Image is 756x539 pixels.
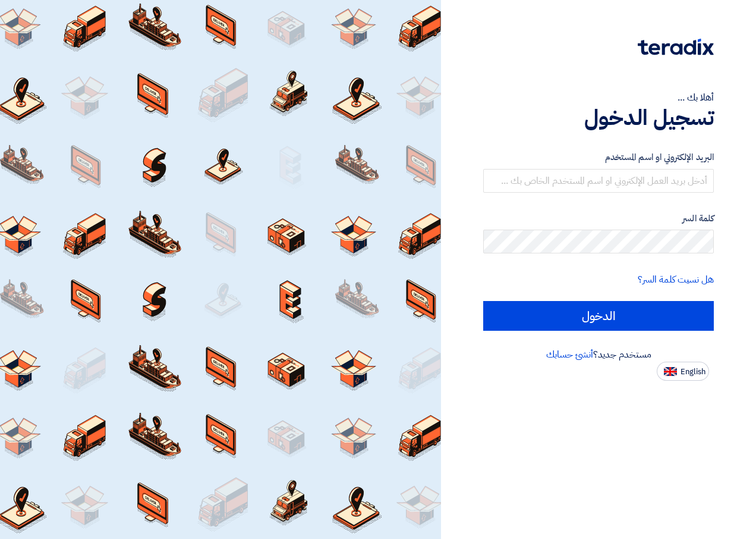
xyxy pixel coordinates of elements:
[638,39,714,55] img: Teradix logo
[483,169,714,193] input: أدخل بريد العمل الإلكتروني او اسم المستخدم الخاص بك ...
[483,301,714,331] input: الدخول
[483,105,714,131] h1: تسجيل الدخول
[638,272,714,287] a: هل نسيت كلمة السر؟
[483,151,714,164] label: البريد الإلكتروني او اسم المستخدم
[483,347,714,362] div: مستخدم جديد؟
[483,212,714,225] label: كلمة السر
[657,362,709,381] button: English
[681,368,705,376] span: English
[483,90,714,105] div: أهلا بك ...
[546,347,593,362] a: أنشئ حسابك
[664,367,677,376] img: en-US.png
